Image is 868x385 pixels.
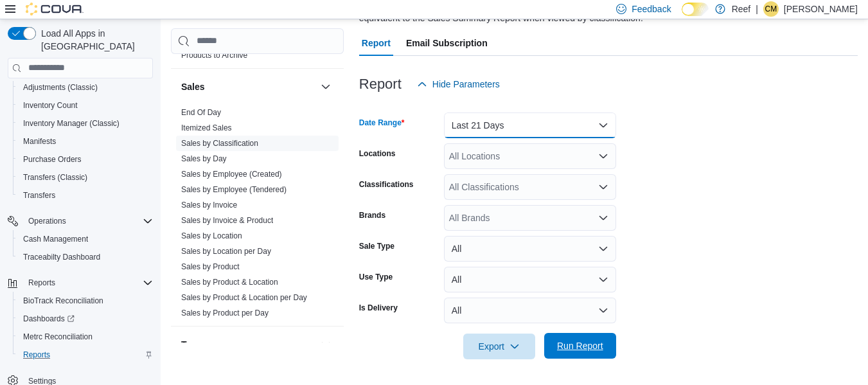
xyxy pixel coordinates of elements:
[13,150,158,168] button: Purchase Orders
[765,1,777,17] span: CM
[444,267,616,292] button: All
[444,112,616,138] button: Last 21 Days
[23,252,100,262] span: Traceabilty Dashboard
[362,30,391,56] span: Report
[359,179,414,190] label: Classifications
[36,27,153,53] span: Load All Apps in [GEOGRAPHIC_DATA]
[732,1,751,17] p: Reef
[3,274,158,292] button: Reports
[18,134,153,149] span: Manifests
[444,298,616,323] button: All
[181,277,278,287] span: Sales by Product & Location
[181,51,247,60] a: Products to Archive
[181,50,247,60] span: Products to Archive
[444,236,616,262] button: All
[18,293,153,309] span: BioTrack Reconciliation
[23,213,71,229] button: Operations
[359,148,396,159] label: Locations
[181,338,206,351] h3: Taxes
[18,80,153,95] span: Adjustments (Classic)
[181,246,271,256] span: Sales by Location per Day
[412,71,505,97] button: Hide Parameters
[181,309,269,318] a: Sales by Product per Day
[359,210,385,220] label: Brands
[13,168,158,186] button: Transfers (Classic)
[18,347,55,363] a: Reports
[23,154,82,165] span: Purchase Orders
[181,231,242,241] span: Sales by Location
[181,108,221,117] a: End Of Day
[181,123,232,133] span: Itemized Sales
[18,231,93,247] a: Cash Management
[28,278,55,288] span: Reports
[359,118,405,128] label: Date Range
[181,139,258,148] a: Sales by Classification
[181,216,273,225] a: Sales by Invoice & Product
[23,332,93,342] span: Metrc Reconciliation
[181,278,278,287] a: Sales by Product & Location
[18,134,61,149] a: Manifests
[18,98,83,113] a: Inventory Count
[3,212,158,230] button: Operations
[763,1,779,17] div: Camron McKinley
[23,296,103,306] span: BioTrack Reconciliation
[13,96,158,114] button: Inventory Count
[181,107,221,118] span: End Of Day
[13,346,158,364] button: Reports
[359,303,398,313] label: Is Delivery
[318,337,333,352] button: Taxes
[598,182,608,192] button: Open list of options
[632,3,671,15] span: Feedback
[18,329,98,345] a: Metrc Reconciliation
[463,334,535,359] button: Export
[23,275,60,291] button: Reports
[181,170,282,179] a: Sales by Employee (Created)
[756,1,758,17] p: |
[13,248,158,266] button: Traceabilty Dashboard
[23,172,87,183] span: Transfers (Classic)
[406,30,488,56] span: Email Subscription
[18,293,109,309] a: BioTrack Reconciliation
[18,231,153,247] span: Cash Management
[18,249,153,265] span: Traceabilty Dashboard
[181,262,240,272] span: Sales by Product
[13,114,158,132] button: Inventory Manager (Classic)
[23,213,153,229] span: Operations
[18,311,80,327] a: Dashboards
[13,186,158,204] button: Transfers
[23,82,98,93] span: Adjustments (Classic)
[26,3,84,15] img: Cova
[181,154,227,163] a: Sales by Day
[18,329,153,345] span: Metrc Reconciliation
[13,230,158,248] button: Cash Management
[557,339,603,352] span: Run Report
[181,138,258,148] span: Sales by Classification
[181,292,307,303] span: Sales by Product & Location per Day
[23,100,78,111] span: Inventory Count
[181,80,205,93] h3: Sales
[18,116,153,131] span: Inventory Manager (Classic)
[181,338,315,351] button: Taxes
[181,200,237,210] span: Sales by Invoice
[23,118,120,129] span: Inventory Manager (Classic)
[432,78,500,91] span: Hide Parameters
[359,272,393,282] label: Use Type
[544,333,616,359] button: Run Report
[181,308,269,318] span: Sales by Product per Day
[181,293,307,302] a: Sales by Product & Location per Day
[181,201,237,210] a: Sales by Invoice
[13,310,158,328] a: Dashboards
[23,234,88,244] span: Cash Management
[181,154,227,164] span: Sales by Day
[181,247,271,256] a: Sales by Location per Day
[318,79,333,94] button: Sales
[598,213,608,223] button: Open list of options
[682,3,709,16] input: Dark Mode
[359,241,394,251] label: Sale Type
[181,185,287,194] a: Sales by Employee (Tendered)
[18,170,153,185] span: Transfers (Classic)
[23,314,75,324] span: Dashboards
[471,334,527,359] span: Export
[13,78,158,96] button: Adjustments (Classic)
[18,249,105,265] a: Traceabilty Dashboard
